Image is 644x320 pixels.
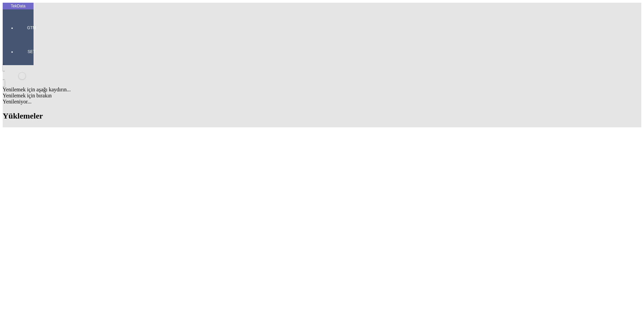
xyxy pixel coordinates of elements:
[3,3,34,9] div: TekData
[3,93,641,99] div: Yenilemek için bırakın
[21,49,42,54] span: SET
[3,87,641,93] div: Yenilemek için aşağı kaydırın...
[21,25,42,31] span: GTM
[3,111,641,121] h2: Yüklemeler
[3,99,641,105] div: Yenileniyor...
